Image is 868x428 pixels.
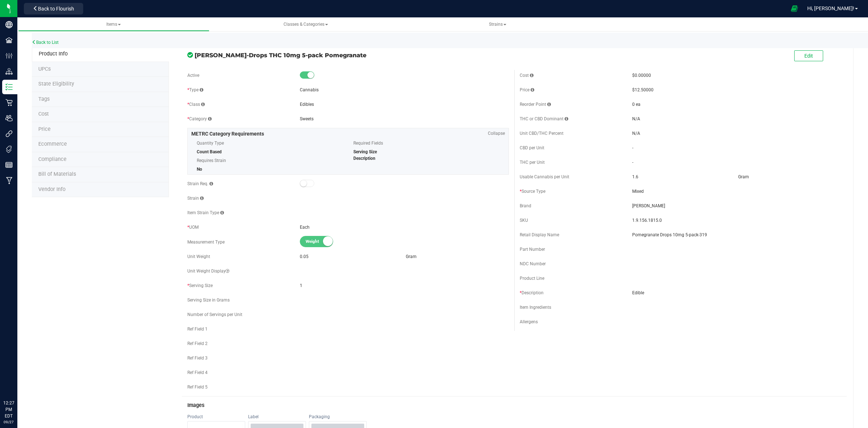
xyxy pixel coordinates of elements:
span: N/A [632,131,640,136]
span: Serving Size [353,149,377,154]
span: NDC Number [520,261,546,266]
p: 12:27 PM EDT [3,400,14,419]
span: Source Type [520,189,545,194]
span: [PERSON_NAME]-Drops THC 10mg 5-pack Pomegranate [195,51,509,59]
span: 1.6 [632,174,638,179]
span: Tag [38,66,51,72]
span: Number of Servings per Unit [187,312,242,317]
span: Sweets [300,116,314,121]
span: - [632,145,633,150]
span: Strain Req. [187,181,213,186]
inline-svg: Users [5,115,13,122]
inline-svg: Manufacturing [5,177,13,184]
span: Classes & Categories [284,22,328,27]
span: N/A [632,116,640,121]
inline-svg: Distribution [5,68,13,75]
span: Ref Field 5 [187,385,208,390]
span: Serving Size [187,283,213,288]
span: Brand [520,203,531,208]
div: Label [248,414,306,420]
span: Each [300,225,310,230]
span: Description [520,290,544,295]
inline-svg: Inventory [5,83,13,91]
inline-svg: Retail [5,99,13,106]
div: Packaging [309,414,367,420]
inline-svg: Integrations [5,130,13,137]
span: Collapse [488,130,505,137]
inline-svg: Facilities [5,37,13,44]
span: Edibles [300,102,314,107]
span: Serving Size in Grams [187,298,230,303]
span: Unit CBD/THC Percent [520,131,563,136]
span: Product Info [39,51,68,57]
span: $0.00000 [632,73,651,78]
button: Edit [794,50,823,61]
span: [PERSON_NAME] [632,203,841,209]
span: Gram [738,174,749,179]
span: 0 ea [632,102,641,107]
span: SKU [520,218,528,223]
i: Custom display text for unit weight (e.g., '1.25 g', '1 gram (0.035 oz)', '1 cookie (10mg THC)') [226,269,229,273]
inline-svg: Tags [5,146,13,153]
span: Required Fields [353,138,499,149]
span: Bill of Materials [38,171,76,177]
span: In Sync [187,51,193,59]
span: - [632,160,633,165]
inline-svg: Company [5,21,13,28]
span: Requires Strain [197,155,343,166]
p: 09/27 [3,419,14,425]
span: Cost [38,111,49,117]
span: 1 [300,282,509,289]
span: METRC Category Requirements [191,131,264,137]
button: Back to Flourish [24,3,83,14]
div: Product [187,414,245,420]
span: Ecommerce [38,141,67,147]
span: Price [520,87,534,92]
span: Strain [187,196,204,201]
span: Vendor Info [38,186,65,192]
span: Edit [804,53,813,59]
span: Usable Cannabis per Unit [520,174,569,179]
span: Edible [632,290,841,296]
span: Product Line [520,276,544,281]
span: Quantity Type [197,138,343,149]
span: Description [353,156,375,161]
inline-svg: Reports [5,161,13,169]
span: Category [187,116,212,121]
span: Reorder Point [520,102,551,107]
span: Cost [520,73,533,78]
span: UOM [187,225,199,230]
span: Ref Field 4 [187,370,208,375]
span: Item Strain Type [187,210,224,215]
span: Open Ecommerce Menu [786,1,803,16]
span: Cannabis [300,87,319,92]
h3: Images [187,403,841,408]
span: Pomegranate Drops 10mg 5-pack-319 [632,232,841,238]
span: No [197,167,202,172]
span: Class [187,102,205,107]
span: Part Number [520,247,545,252]
span: Price [38,126,51,132]
span: Active [187,73,199,78]
span: CBD per Unit [520,145,544,150]
span: Gram [406,254,417,259]
span: Unit Weight Display [187,269,229,274]
iframe: Resource center [7,370,29,392]
span: 0.05 [300,254,309,259]
span: Weight [306,236,338,247]
span: Items [106,22,121,27]
span: Hi, [PERSON_NAME]! [807,5,854,11]
a: Back to List [32,40,59,45]
span: 1.9.156.1815.0 [632,217,841,224]
span: Back to Flourish [38,6,74,12]
span: Type [187,87,203,92]
span: Ref Field 1 [187,327,208,332]
span: Retail Display Name [520,232,559,237]
span: Count Based [197,149,222,154]
span: $12.50000 [632,87,654,92]
span: Strains [489,22,506,27]
span: THC or CBD Dominant [520,116,568,121]
span: Allergens [520,319,538,324]
span: Item Ingredients [520,305,551,310]
span: THC per Unit [520,160,545,165]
